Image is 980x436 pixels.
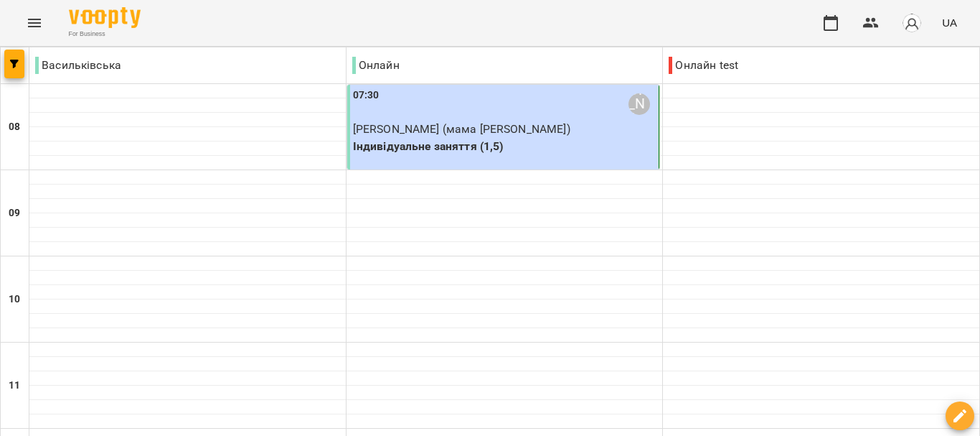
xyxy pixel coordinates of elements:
img: avatar_s.png [902,13,922,33]
div: Тетяна Бойко [628,93,650,115]
span: UA [942,15,957,30]
button: UA [936,9,963,36]
img: Voopty Logo [69,7,141,28]
p: Онлайн [352,57,400,74]
label: 07:30 [353,88,380,103]
h6: 08 [9,119,20,135]
p: Онлайн test [669,57,738,74]
p: Індивідуальне заняття (1,5) [353,138,656,155]
button: Menu [17,6,52,40]
h6: 11 [9,378,20,394]
p: Васильківська [35,57,121,74]
span: [PERSON_NAME] (мама [PERSON_NAME]) [353,122,570,136]
span: For Business [69,29,141,39]
h6: 10 [9,292,20,307]
h6: 09 [9,205,20,221]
